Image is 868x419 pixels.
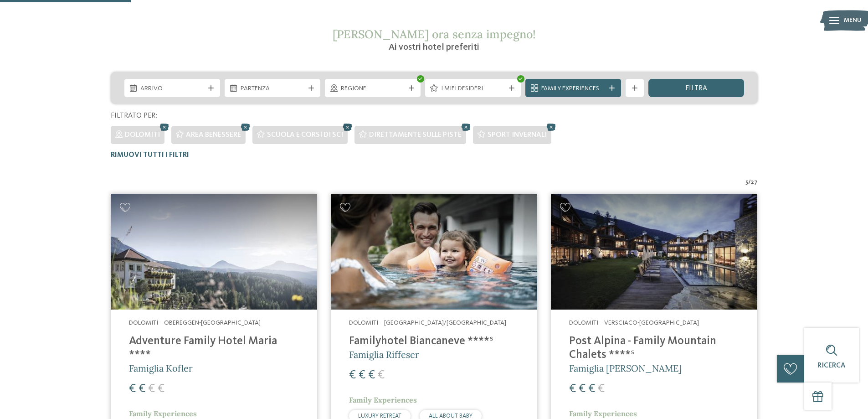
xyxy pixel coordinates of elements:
[267,131,343,139] span: Scuola e corsi di sci
[541,84,605,93] span: Family Experiences
[349,335,519,348] h4: Familyhotel Biancaneve ****ˢ
[129,320,261,326] span: Dolomiti – Obereggen-[GEOGRAPHIC_DATA]
[598,383,605,395] span: €
[140,84,204,93] span: Arrivo
[129,409,197,418] span: Family Experiences
[111,194,317,310] img: Adventure Family Hotel Maria ****
[551,194,757,310] img: Post Alpina - Family Mountain Chalets ****ˢ
[569,383,576,395] span: €
[129,335,299,362] h4: Adventure Family Hotel Maria ****
[349,369,356,381] span: €
[349,395,417,404] span: Family Experiences
[745,178,748,187] span: 5
[111,151,189,159] span: Rimuovi tutti i filtri
[341,84,405,93] span: Regione
[579,383,586,395] span: €
[569,362,682,374] span: Famiglia [PERSON_NAME]
[751,178,758,187] span: 27
[569,320,699,326] span: Dolomiti – Versciaco-[GEOGRAPHIC_DATA]
[111,112,157,119] span: Filtrato per:
[359,369,365,381] span: €
[358,413,401,419] span: LUXURY RETREAT
[588,383,595,395] span: €
[488,131,547,139] span: Sport invernali
[186,131,241,139] span: Area benessere
[125,131,160,139] span: Dolomiti
[817,362,846,369] span: Ricerca
[148,383,155,395] span: €
[349,320,506,326] span: Dolomiti – [GEOGRAPHIC_DATA]/[GEOGRAPHIC_DATA]
[748,178,751,187] span: /
[129,383,136,395] span: €
[429,413,473,419] span: ALL ABOUT BABY
[241,84,304,93] span: Partenza
[369,131,462,139] span: Direttamente sulle piste
[441,84,505,93] span: I miei desideri
[569,409,637,418] span: Family Experiences
[368,369,375,381] span: €
[331,194,537,310] img: Cercate un hotel per famiglie? Qui troverete solo i migliori!
[158,383,164,395] span: €
[378,369,385,381] span: €
[389,43,479,52] span: Ai vostri hotel preferiti
[685,85,707,92] span: filtra
[139,383,145,395] span: €
[129,362,193,374] span: Famiglia Kofler
[333,27,536,41] span: [PERSON_NAME] ora senza impegno!
[569,335,739,362] h4: Post Alpina - Family Mountain Chalets ****ˢ
[349,349,419,360] span: Famiglia Riffeser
